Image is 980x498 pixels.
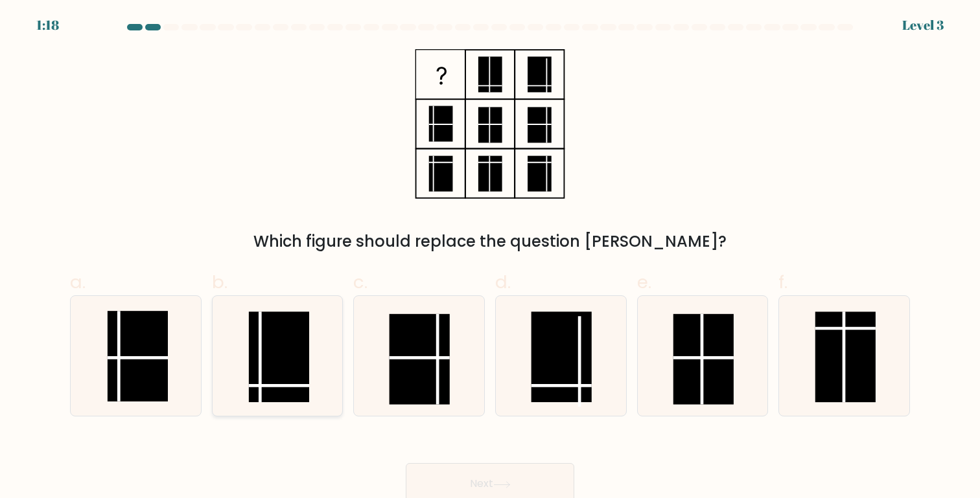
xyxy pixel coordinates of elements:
div: 1:18 [36,16,59,35]
span: a. [70,269,86,295]
div: Which figure should replace the question [PERSON_NAME]? [78,230,902,253]
div: Level 3 [902,16,944,35]
span: e. [637,269,651,295]
span: f. [778,269,787,295]
span: c. [353,269,367,295]
span: d. [495,269,511,295]
span: b. [212,269,227,295]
